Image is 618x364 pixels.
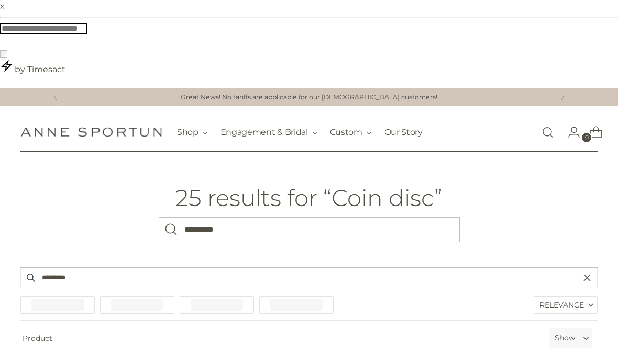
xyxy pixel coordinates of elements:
[181,93,437,103] a: Great News! No tariffs are applicable for our [DEMOGRAPHIC_DATA] customers!
[581,122,602,143] a: Open cart modal
[539,297,584,313] span: Relevance
[220,121,317,144] button: Engagement & Bridal
[537,122,558,143] a: Open search modal
[330,121,372,144] button: Custom
[177,121,208,144] button: Shop
[15,64,65,74] span: by Timesact
[159,217,184,242] button: Search
[175,185,443,210] h1: 25 results for “Coin disc”
[582,133,591,142] span: 0
[20,127,162,137] a: Anne Sportun Fine Jewellery
[16,328,545,348] span: Product
[534,297,597,313] label: Relevance
[384,121,423,144] a: Our Story
[559,122,580,143] a: Go to the account page
[20,267,598,288] input: Search products
[555,333,575,344] label: Show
